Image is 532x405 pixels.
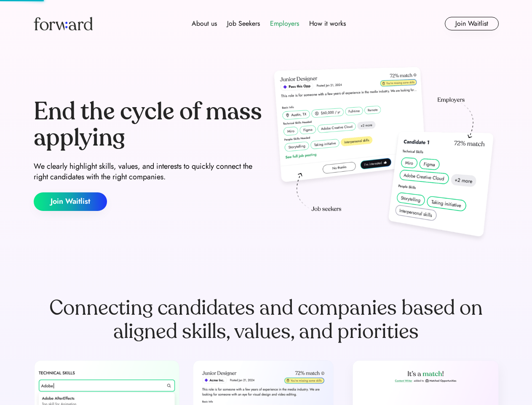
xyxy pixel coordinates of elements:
[192,19,217,29] div: About us
[34,192,107,211] button: Join Waitlist
[227,19,260,29] div: Job Seekers
[34,17,93,30] img: Forward logo
[34,99,263,151] div: End the cycle of mass applying
[34,161,263,182] div: We clearly highlight skills, values, and interests to quickly connect the right candidates with t...
[445,17,499,30] button: Join Waitlist
[270,19,299,29] div: Employers
[270,64,499,246] img: hero-image.png
[34,296,499,343] div: Connecting candidates and companies based on aligned skills, values, and priorities
[309,19,346,29] div: How it works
